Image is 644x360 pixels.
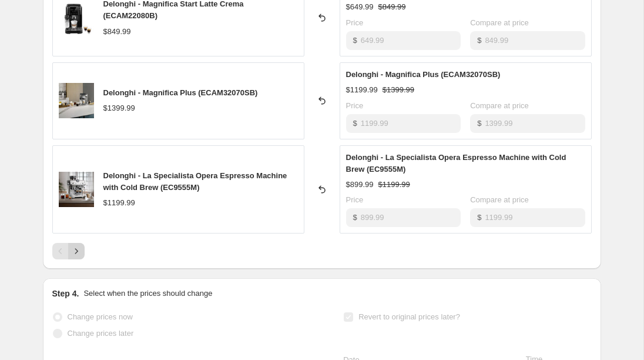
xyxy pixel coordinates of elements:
span: $649.99 [346,2,374,11]
span: Delonghi - La Specialista Opera Espresso Machine with Cold Brew (EC9555M) [346,153,566,174]
span: $ [477,213,481,222]
span: $849.99 [103,27,131,36]
img: delonghi-la-specialista-opera-espresso-machine-with-cold-brew-103285_80x.jpg [59,172,94,207]
span: Price [346,18,364,27]
button: Next [68,243,85,259]
span: Delonghi - La Specialista Opera Espresso Machine with Cold Brew (EC9555M) [103,171,287,192]
span: Delonghi - Magnifica Plus (ECAM32070SB) [346,70,501,79]
span: $ [477,119,481,128]
span: $ [353,213,357,222]
span: Change prices now [68,312,133,321]
img: delonghi-magnifica-plus-ecam32070sb-643256_80x.jpg [59,83,94,118]
span: Change prices later [68,329,134,338]
h2: Step 4. [52,288,79,299]
span: Price [346,195,364,204]
span: Compare at price [470,195,529,204]
span: Revert to original prices later? [358,312,460,321]
span: $899.99 [346,180,374,189]
span: $ [477,36,481,45]
span: $1199.99 [346,85,378,94]
span: $1399.99 [383,85,414,94]
span: $1399.99 [103,104,135,112]
p: Select when the prices should change [83,288,212,299]
span: $ [353,119,357,128]
nav: Pagination [52,243,85,259]
span: Price [346,101,364,110]
span: $849.99 [378,2,406,11]
span: $1199.99 [378,180,410,189]
span: $ [353,36,357,45]
span: Compare at price [470,18,529,27]
span: Compare at price [470,101,529,110]
span: Delonghi - Magnifica Plus (ECAM32070SB) [103,88,258,97]
span: $1199.99 [103,198,135,207]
